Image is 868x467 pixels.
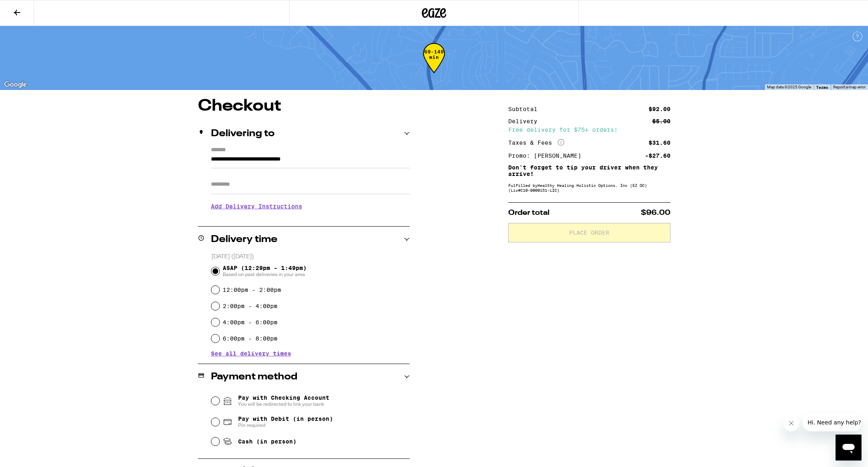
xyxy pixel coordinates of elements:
h2: Delivering to [211,129,275,139]
p: We'll contact you at [PHONE_NUMBER] when we arrive [211,216,410,222]
iframe: Message from company [803,413,862,431]
h1: Checkout [198,98,410,114]
span: Pay with Checking Account [238,394,329,407]
button: Place Order [508,223,670,242]
span: Place Order [569,230,609,236]
div: 69-149 min [423,49,445,79]
div: Fulfilled by Healthy Healing Holistic Options, Inc (EZ OC) (Lic# C10-0000151-LIC ) [508,183,670,193]
a: Report a map error [833,85,866,89]
span: Pin required [238,422,333,428]
div: Promo: [PERSON_NAME] [508,153,587,159]
label: 6:00pm - 8:00pm [223,335,277,342]
span: Pay with Debit (in person) [238,416,333,422]
div: $5.00 [652,118,670,124]
span: Cash (in person) [238,438,296,445]
span: $96.00 [641,209,670,216]
div: Taxes & Fees [508,139,564,146]
span: You will be redirected to link your bank [238,401,329,407]
div: $31.60 [649,140,670,146]
img: Google [2,79,29,90]
h2: Delivery time [211,235,277,244]
iframe: Close message [783,415,799,431]
label: 4:00pm - 6:00pm [223,319,277,326]
div: Free delivery for $75+ orders! [508,127,670,133]
iframe: Button to launch messaging window [836,435,862,461]
p: Don't forget to tip your driver when they arrive! [508,164,670,177]
a: Open this area in Google Maps (opens a new window) [2,79,29,90]
h3: Add Delivery Instructions [211,197,410,216]
label: 2:00pm - 4:00pm [223,303,277,309]
span: Map data ©2025 Google [767,85,811,89]
div: Subtotal [508,106,543,112]
button: See all delivery times [211,351,291,356]
label: 12:00pm - 2:00pm [223,287,281,293]
span: Order total [508,209,550,216]
span: Based on past deliveries in your area [223,271,307,278]
h2: Payment method [211,372,297,382]
p: [DATE] ([DATE]) [211,253,410,261]
div: Delivery [508,118,543,124]
a: Terms [816,85,828,90]
div: -$27.60 [645,153,670,159]
span: ASAP (12:29pm - 1:49pm) [223,265,307,278]
div: $92.00 [649,106,670,112]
